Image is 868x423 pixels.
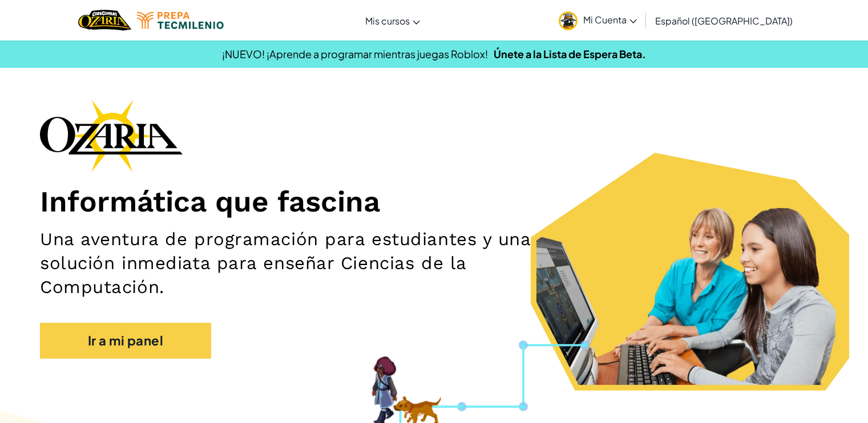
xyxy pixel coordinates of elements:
[78,9,131,32] a: Ozaria by CodeCombat logo
[137,12,224,29] img: Tecmilenio logo
[553,2,643,38] a: Mi Cuenta
[360,5,426,36] a: Mis cursos
[40,323,211,359] a: Ir a mi panel
[40,227,568,300] h2: Una aventura de programación para estudiantes y una solución inmediata para enseñar Ciencias de l...
[583,14,637,26] span: Mi Cuenta
[365,15,410,27] span: Mis cursos
[494,47,646,60] a: Únete a la Lista de Espera Beta.
[40,184,828,219] h1: Informática que fascina
[222,47,488,60] span: ¡NUEVO! ¡Aprende a programar mientras juegas Roblox!
[649,5,798,36] a: Español ([GEOGRAPHIC_DATA])
[40,99,183,172] img: Ozaria branding logo
[559,11,578,30] img: avatar
[78,9,131,32] img: Home
[655,15,793,27] span: Español ([GEOGRAPHIC_DATA])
